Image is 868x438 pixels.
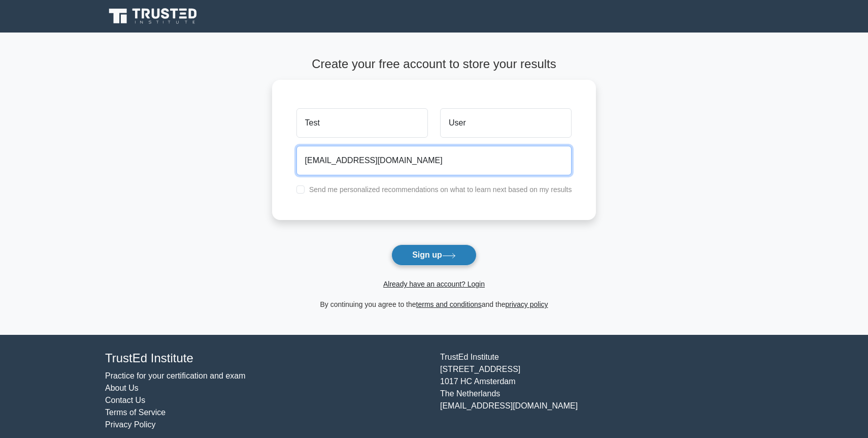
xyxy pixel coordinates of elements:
[391,244,477,266] button: Sign up
[105,396,145,404] a: Contact Us
[105,384,139,392] a: About Us
[309,185,572,194] label: Send me personalized recommendations on what to learn next based on my results
[272,57,596,72] h4: Create your free account to store your results
[105,408,165,417] a: Terms of Service
[383,280,485,288] a: Already have an account? Login
[434,351,769,431] div: TrustEd Institute [STREET_ADDRESS] 1017 HC Amsterdam The Netherlands [EMAIL_ADDRESS][DOMAIN_NAME]
[296,108,428,138] input: First name
[506,300,548,308] a: privacy policy
[105,420,156,429] a: Privacy Policy
[105,371,246,380] a: Practice for your certification and exam
[105,351,428,366] h4: TrustEd Institute
[296,146,572,175] input: Email
[416,300,482,308] a: terms and conditions
[440,108,572,138] input: Last name
[266,298,603,310] div: By continuing you agree to the and the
